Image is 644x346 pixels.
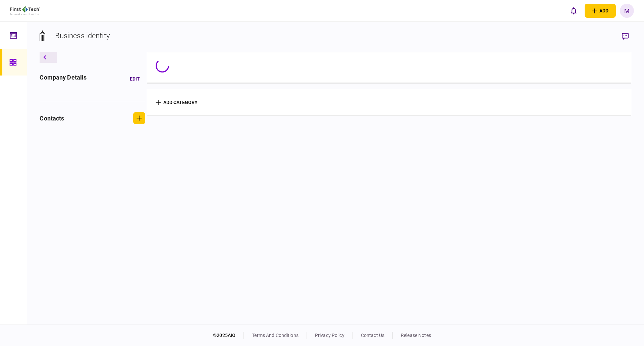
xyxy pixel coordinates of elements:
a: privacy policy [315,333,344,338]
div: © 2025 AIO [213,332,244,339]
a: contact us [361,333,384,338]
div: company details [40,73,87,85]
button: Edit [124,73,145,85]
button: open notifications list [567,4,581,18]
div: contacts [40,114,64,123]
a: release notes [401,333,431,338]
button: add category [156,100,198,105]
img: client company logo [10,6,40,15]
a: terms and conditions [252,333,299,338]
button: open adding identity options [585,4,616,18]
button: M [620,4,634,18]
div: - Business identity [51,30,110,41]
